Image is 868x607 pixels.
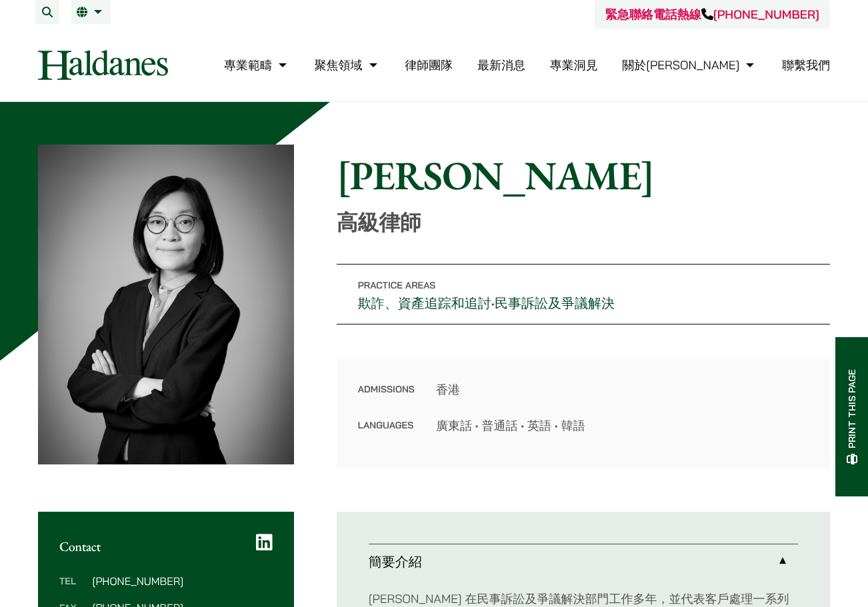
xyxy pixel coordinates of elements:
a: 最新消息 [477,57,525,73]
span: Practice Areas [358,279,436,291]
h2: Contact [59,538,273,554]
p: 高級律師 [337,210,830,235]
dt: Admissions [358,380,415,416]
a: 繁 [77,7,105,17]
dt: Tel [59,576,87,602]
a: 聯繫我們 [782,57,830,73]
a: 緊急聯絡電話熱線[PHONE_NUMBER] [605,7,819,22]
p: • [337,264,830,324]
a: 關於何敦 [622,57,757,73]
dd: 香港 [436,380,809,398]
a: 專業洞見 [550,57,598,73]
a: 欺詐、資產追踪和追討 [358,295,491,312]
dd: [PHONE_NUMBER] [92,576,272,586]
dt: Languages [358,416,415,434]
a: 律師團隊 [405,57,453,73]
a: 專業範疇 [224,57,290,73]
img: Logo of Haldanes [38,50,168,80]
a: LinkedIn [256,533,273,552]
dd: 廣東話 • 普通話 • 英語 • 韓語 [436,416,809,434]
h1: [PERSON_NAME] [337,151,830,199]
a: 聚焦領域 [315,57,381,73]
a: 簡要介紹 [369,544,798,579]
a: 民事訴訟及爭議解決 [495,295,615,312]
